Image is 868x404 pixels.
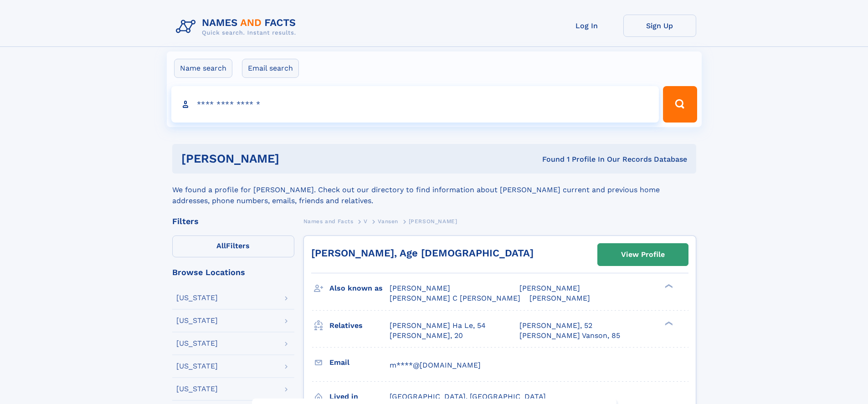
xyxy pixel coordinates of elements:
[242,59,299,78] label: Email search
[409,218,457,225] span: [PERSON_NAME]
[176,385,218,393] div: [US_STATE]
[663,86,697,123] button: Search Button
[623,15,696,37] a: Sign Up
[176,317,218,324] div: [US_STATE]
[303,215,354,227] a: Names and Facts
[172,217,294,225] div: Filters
[378,215,398,227] a: Vansen
[390,321,486,331] a: [PERSON_NAME] Ha Le, 54
[663,320,673,326] div: ❯
[519,321,592,331] a: [PERSON_NAME], 52
[311,247,534,259] a: [PERSON_NAME], Age [DEMOGRAPHIC_DATA]
[519,284,580,292] span: [PERSON_NAME]
[411,154,687,164] div: Found 1 Profile In Our Records Database
[364,218,368,225] span: V
[329,355,390,370] h3: Email
[172,268,294,276] div: Browse Locations
[171,86,659,123] input: search input
[181,153,411,164] h1: [PERSON_NAME]
[621,244,665,265] div: View Profile
[529,294,590,302] span: [PERSON_NAME]
[390,294,520,302] span: [PERSON_NAME] C [PERSON_NAME]
[216,241,226,250] span: All
[172,174,696,206] div: We found a profile for [PERSON_NAME]. Check out our directory to find information about [PERSON_N...
[176,363,218,370] div: [US_STATE]
[172,15,303,39] img: Logo Names and Facts
[519,331,620,341] a: [PERSON_NAME] Vanson, 85
[378,218,398,225] span: Vansen
[176,294,218,302] div: [US_STATE]
[176,340,218,347] div: [US_STATE]
[663,283,673,289] div: ❯
[329,281,390,296] h3: Also known as
[390,284,450,292] span: [PERSON_NAME]
[172,235,294,257] label: Filters
[598,244,688,266] a: View Profile
[390,331,463,341] a: [PERSON_NAME], 20
[364,215,368,227] a: V
[550,15,623,37] a: Log In
[329,318,390,333] h3: Relatives
[174,59,232,78] label: Name search
[390,392,546,401] span: [GEOGRAPHIC_DATA], [GEOGRAPHIC_DATA]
